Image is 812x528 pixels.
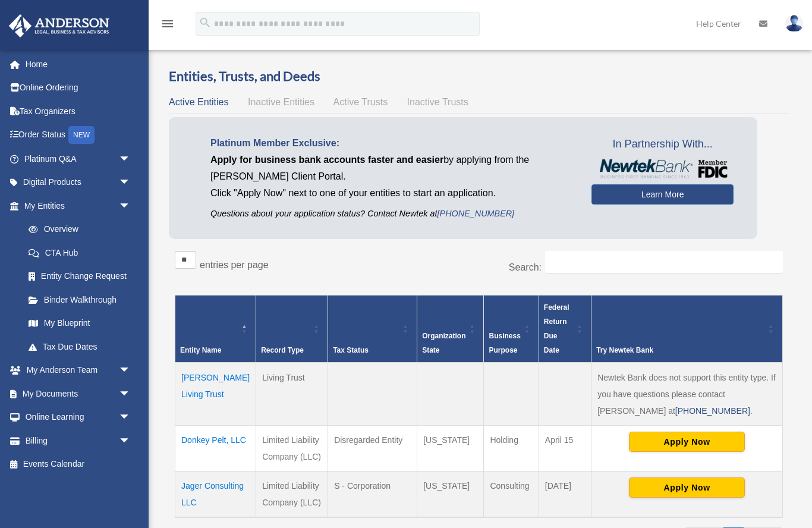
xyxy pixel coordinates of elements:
[539,471,591,517] td: [DATE]
[119,382,143,406] span: arrow_drop_down
[248,97,314,107] span: Inactive Entities
[200,260,269,270] label: entries per page
[175,425,256,471] td: Donkey Pelt, LLC
[328,471,417,517] td: S - Corporation
[17,288,143,312] a: Binder Walkthrough
[591,184,734,205] a: Learn More
[591,363,783,426] td: Newtek Bank does not support this entity type. If you have questions please contact [PERSON_NAME]...
[175,295,256,363] th: Entity Name: Activate to invert sorting
[261,346,304,354] span: Record Type
[17,218,137,241] a: Overview
[438,209,515,218] a: [PHONE_NUMBER]
[8,171,149,194] a: Digital Productsarrow_drop_down
[484,295,539,363] th: Business Purpose: Activate to sort
[333,97,388,107] span: Active Trusts
[8,359,149,382] a: My Anderson Teamarrow_drop_down
[333,346,369,354] span: Tax Status
[596,343,764,357] div: Try Newtek Bank
[119,194,143,218] span: arrow_drop_down
[539,425,591,471] td: April 15
[8,382,149,406] a: My Documentsarrow_drop_down
[256,471,328,517] td: Limited Liability Company (LLC)
[8,76,149,100] a: Online Ordering
[417,471,484,517] td: [US_STATE]
[256,425,328,471] td: Limited Liability Company (LLC)
[160,21,175,31] a: menu
[591,295,783,363] th: Try Newtek Bank : Activate to sort
[256,295,328,363] th: Record Type: Activate to sort
[8,147,149,171] a: Platinum Q&Aarrow_drop_down
[119,171,143,195] span: arrow_drop_down
[544,303,569,354] span: Federal Return Due Date
[119,406,143,430] span: arrow_drop_down
[785,15,803,32] img: User Pic
[119,429,143,453] span: arrow_drop_down
[8,52,149,76] a: Home
[5,14,113,37] img: Anderson Advisors Platinum Portal
[175,471,256,517] td: Jager Consulting LLC
[17,335,143,359] a: Tax Due Dates
[407,97,468,107] span: Inactive Trusts
[417,425,484,471] td: [US_STATE]
[484,471,539,517] td: Consulting
[210,155,443,165] span: Apply for business bank accounts faster and easier
[422,332,465,354] span: Organization State
[675,406,750,416] a: [PHONE_NUMBER]
[8,452,149,476] a: Events Calendar
[119,359,143,383] span: arrow_drop_down
[199,16,212,29] i: search
[160,17,175,31] i: menu
[328,295,417,363] th: Tax Status: Activate to sort
[8,123,149,147] a: Order StatusNEW
[8,99,149,123] a: Tax Organizers
[210,185,574,202] p: Click "Apply Now" next to one of your entities to start an application.
[175,363,256,426] td: [PERSON_NAME] Living Trust
[119,147,143,171] span: arrow_drop_down
[328,425,417,471] td: Disregarded Entity
[210,152,574,185] p: by applying from the [PERSON_NAME] Client Portal.
[210,206,574,221] p: Questions about your application status? Contact Newtek at
[539,295,591,363] th: Federal Return Due Date: Activate to sort
[68,126,95,144] div: NEW
[169,97,228,107] span: Active Entities
[597,159,728,178] img: NewtekBankLogoSM.png
[180,346,221,354] span: Entity Name
[17,312,143,335] a: My Blueprint
[17,241,143,265] a: CTA Hub
[8,406,149,429] a: Online Learningarrow_drop_down
[8,429,149,452] a: Billingarrow_drop_down
[256,363,328,426] td: Living Trust
[591,135,734,154] span: In Partnership With...
[509,262,542,272] label: Search:
[484,425,539,471] td: Holding
[417,295,484,363] th: Organization State: Activate to sort
[210,135,574,152] p: Platinum Member Exclusive:
[489,332,520,354] span: Business Purpose
[629,432,745,452] button: Apply Now
[629,477,745,498] button: Apply Now
[8,194,143,218] a: My Entitiesarrow_drop_down
[17,265,143,288] a: Entity Change Request
[169,67,789,86] h3: Entities, Trusts, and Deeds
